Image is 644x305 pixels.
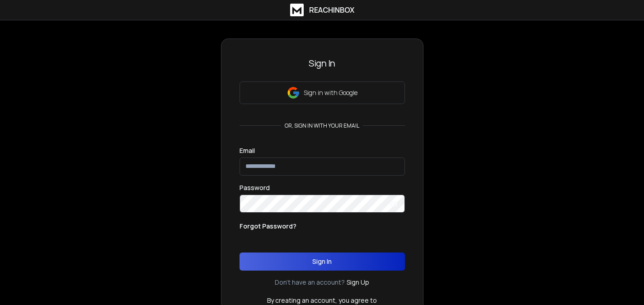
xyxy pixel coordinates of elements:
[240,185,270,191] label: Password
[240,253,405,271] button: Sign In
[240,148,255,154] label: Email
[267,296,377,305] p: By creating an account, you agree to
[304,88,357,97] p: Sign in with Google
[240,222,296,231] p: Forgot Password?
[290,4,354,16] a: ReachInbox
[240,81,405,104] button: Sign in with Google
[347,278,369,287] a: Sign Up
[290,4,304,16] img: logo
[275,278,345,287] p: Don't have an account?
[281,122,363,129] p: or, sign in with your email
[240,57,405,70] h3: Sign In
[309,5,354,15] h1: ReachInbox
